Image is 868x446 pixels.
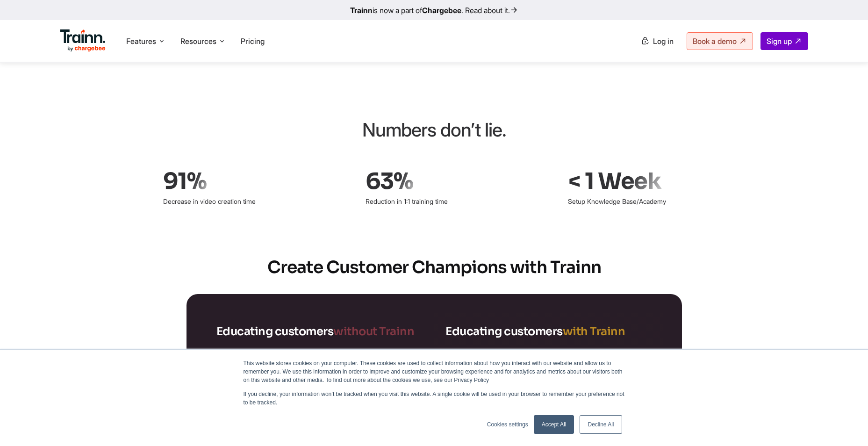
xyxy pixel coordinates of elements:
a: Accept All [534,415,574,434]
h2: Create Customer Champions with Trainn [98,256,771,279]
b: < 1 Week [568,169,663,194]
p: Reduction in 1:1 training time [366,194,501,209]
a: Book a demo [687,32,753,50]
span: Features [126,36,156,46]
span: Book a demo [693,36,737,46]
p: This website stores cookies on your computer. These cookies are used to collect information about... [244,359,625,384]
a: Log in [635,33,679,50]
span: Sign up [767,36,792,46]
span: Resources [180,36,216,46]
h4: Educating customers [216,324,423,339]
b: Chargebee [422,6,461,15]
b: 63% [366,169,415,194]
div: Numbers don’t lie. [217,116,652,144]
a: Pricing [241,36,265,46]
p: Setup Knowledge Base/Academy [568,194,703,209]
span: with Trainn [563,324,625,338]
b: 91% [163,169,208,194]
a: Sign up [760,32,808,50]
span: Log in [653,36,674,46]
p: If you decline, your information won’t be tracked when you visit this website. A single cookie wi... [244,390,625,407]
h4: Educating customers [445,324,652,339]
a: Decline All [580,415,622,434]
p: Decrease in video creation time [163,194,299,209]
b: Trainn [350,6,373,15]
img: Trainn Logo [60,29,106,52]
a: Cookies settings [487,420,528,429]
span: without Trainn [333,324,414,338]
